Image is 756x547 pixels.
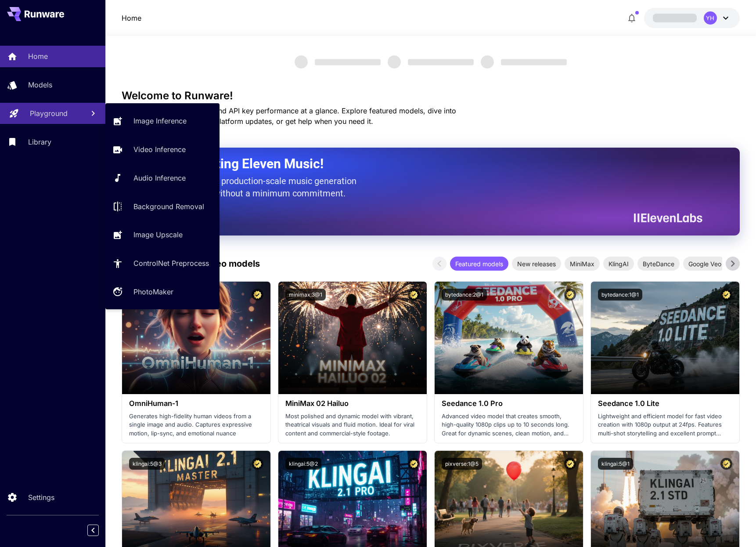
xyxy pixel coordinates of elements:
button: klingai:5@3 [129,458,165,470]
h3: Seedance 1.0 Pro [442,399,576,408]
img: alt [278,282,427,394]
p: Image Upscale [133,229,183,240]
p: The only way to get production-scale music generation from Eleven Labs without a minimum commitment. [144,175,363,199]
button: bytedance:2@1 [442,289,487,301]
span: Featured models [450,259,508,268]
button: Collapse sidebar [87,525,99,536]
h3: Welcome to Runware! [122,90,740,102]
p: Lightweight and efficient model for fast video creation with 1080p output at 24fps. Features mult... [598,412,732,438]
p: Home [28,51,48,62]
button: Certified Model – Vetted for best performance and includes a commercial license. [720,289,732,301]
p: ControlNet Preprocess [133,258,209,268]
p: Video Inference [133,144,186,155]
a: PhotoMaker [105,281,220,303]
p: Audio Inference [133,173,186,183]
p: Settings [28,492,54,503]
span: ByteDance [637,259,680,268]
p: Playground [30,108,68,119]
button: Certified Model – Vetted for best performance and includes a commercial license. [720,458,732,470]
h2: Now Supporting Eleven Music! [144,156,696,172]
button: klingai:5@1 [598,458,633,470]
button: pixverse:1@5 [442,458,482,470]
button: minimax:3@1 [285,289,326,301]
nav: breadcrumb [122,13,141,23]
p: Background Removal [133,201,204,212]
button: Certified Model – Vetted for best performance and includes a commercial license. [252,458,263,470]
p: Advanced video model that creates smooth, high-quality 1080p clips up to 10 seconds long. Great f... [442,412,576,438]
button: bytedance:1@1 [598,289,642,301]
span: Check out your usage stats and API key performance at a glance. Explore featured models, dive int... [122,106,456,126]
img: alt [122,282,270,394]
h3: OmniHuman‑1 [129,399,263,408]
p: Most polished and dynamic model with vibrant, theatrical visuals and fluid motion. Ideal for vira... [285,412,420,438]
span: KlingAI [603,259,634,268]
button: Certified Model – Vetted for best performance and includes a commercial license. [408,458,420,470]
p: Home [122,13,141,23]
button: Certified Model – Vetted for best performance and includes a commercial license. [564,458,576,470]
h3: Seedance 1.0 Lite [598,399,732,408]
img: alt [435,282,583,394]
button: Certified Model – Vetted for best performance and includes a commercial license. [408,289,420,301]
a: Audio Inference [105,167,220,189]
a: ControlNet Preprocess [105,253,220,274]
a: Image Inference [105,110,220,132]
a: Video Inference [105,139,220,160]
p: Image Inference [133,116,187,126]
p: PhotoMaker [133,286,173,297]
a: Image Upscale [105,224,220,246]
h3: MiniMax 02 Hailuo [285,399,420,408]
button: Certified Model – Vetted for best performance and includes a commercial license. [252,289,263,301]
div: YH [704,11,717,25]
span: MiniMax [565,259,600,268]
button: Certified Model – Vetted for best performance and includes a commercial license. [564,289,576,301]
span: Google Veo [683,259,727,268]
span: New releases [512,259,561,268]
p: Models [28,80,52,90]
img: alt [591,282,739,394]
p: Library [28,137,51,147]
button: klingai:5@2 [285,458,321,470]
a: Background Removal [105,196,220,217]
div: Collapse sidebar [94,522,105,538]
p: Generates high-fidelity human videos from a single image and audio. Captures expressive motion, l... [129,412,263,438]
